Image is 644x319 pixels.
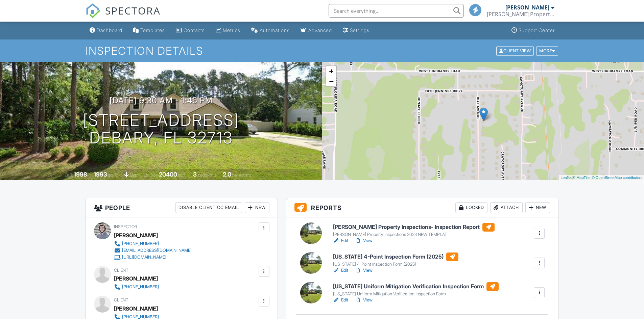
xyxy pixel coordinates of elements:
a: [EMAIL_ADDRESS][DOMAIN_NAME] [114,247,192,254]
h1: [STREET_ADDRESS] DeBary, FL 32713 [83,111,239,147]
a: Metrics [213,24,243,37]
span: Inspector [114,224,137,229]
a: Zoom in [326,66,336,76]
span: sq.ft. [178,172,187,178]
a: View [355,267,373,274]
div: Settings [350,27,369,33]
a: [URL][DOMAIN_NAME] [114,254,192,261]
h6: [PERSON_NAME] Property Inspections- Inspection Report [333,223,495,232]
a: Automations (Basic) [248,24,292,37]
div: Client View [496,46,534,55]
a: © MapTiler [573,176,591,180]
a: SPECTORA [86,9,161,23]
h6: [US_STATE] 4-Point Inspection Form (2025) [333,252,458,261]
div: [URL][DOMAIN_NAME] [122,255,166,260]
a: [PHONE_NUMBER] [114,284,159,290]
span: SPECTORA [105,3,161,18]
a: Leaflet [560,176,572,180]
div: Metrics [223,27,240,33]
div: Disable Client CC Email [175,202,242,213]
span: bathrooms [232,172,252,178]
a: Contacts [173,24,208,37]
a: © OpenStreetMap contributors [592,176,642,180]
a: Support Center [509,24,557,37]
div: Contacts [184,27,205,33]
h6: [US_STATE] Uniform Mitigation Verification Inspection Form [333,282,499,291]
input: Search everything... [329,4,464,18]
div: [PERSON_NAME] [114,230,158,240]
a: Advanced [298,24,335,37]
h3: Reports [286,198,558,217]
span: slab [130,172,137,178]
div: [US_STATE] Uniform Mitigation Verification Inspection Form [333,291,499,297]
h3: People [86,198,278,217]
div: | [559,175,644,181]
a: Zoom out [326,76,336,86]
span: bedrooms [198,172,216,178]
div: New [245,202,269,213]
div: Advanced [308,27,332,33]
a: Edit [333,267,348,274]
h1: Inspection Details [86,45,559,57]
div: [PERSON_NAME] [114,273,158,284]
span: Lot Size [144,172,158,178]
span: Built [65,172,73,178]
div: [EMAIL_ADDRESS][DOMAIN_NAME] [122,248,192,253]
a: Client View [496,48,535,53]
div: 2.0 [223,171,231,178]
span: Client [114,297,128,302]
a: View [355,297,373,303]
div: Dashboard [97,27,122,33]
a: View [355,237,373,244]
div: Support Center [519,27,555,33]
h3: [DATE] 9:30 am - 1:45 pm [110,96,213,105]
a: [PERSON_NAME] Property Inspections- Inspection Report [PERSON_NAME] Property Inspections 2023 NEW... [333,223,495,238]
div: Locked [455,202,487,213]
div: [PHONE_NUMBER] [122,284,159,290]
a: Edit [333,237,348,244]
div: [PHONE_NUMBER] [122,241,159,246]
span: sq. ft. [108,172,118,178]
div: Automations [260,27,290,33]
span: Client [114,268,128,273]
img: The Best Home Inspection Software - Spectora [86,3,100,18]
div: New [525,202,550,213]
div: Templates [140,27,165,33]
a: [PHONE_NUMBER] [114,240,192,247]
a: Settings [340,24,372,37]
div: [PERSON_NAME] [114,303,158,314]
a: [US_STATE] Uniform Mitigation Verification Inspection Form [US_STATE] Uniform Mitigation Verifica... [333,282,499,297]
div: More [536,46,558,55]
a: Templates [130,24,168,37]
div: [US_STATE] 4-Point Inspection Form (2025) [333,262,458,267]
div: Bowman Property Inspections [487,11,554,18]
div: 1993 [94,171,107,178]
a: Dashboard [87,24,125,37]
div: 1998 [74,171,87,178]
a: [US_STATE] 4-Point Inspection Form (2025) [US_STATE] 4-Point Inspection Form (2025) [333,252,458,267]
div: Attach [490,202,523,213]
div: [PERSON_NAME] Property Inspections 2023 NEW TEMPLAT [333,232,495,237]
div: 3 [193,171,197,178]
a: Edit [333,297,348,303]
div: 20400 [159,171,177,178]
div: [PERSON_NAME] [505,4,549,11]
